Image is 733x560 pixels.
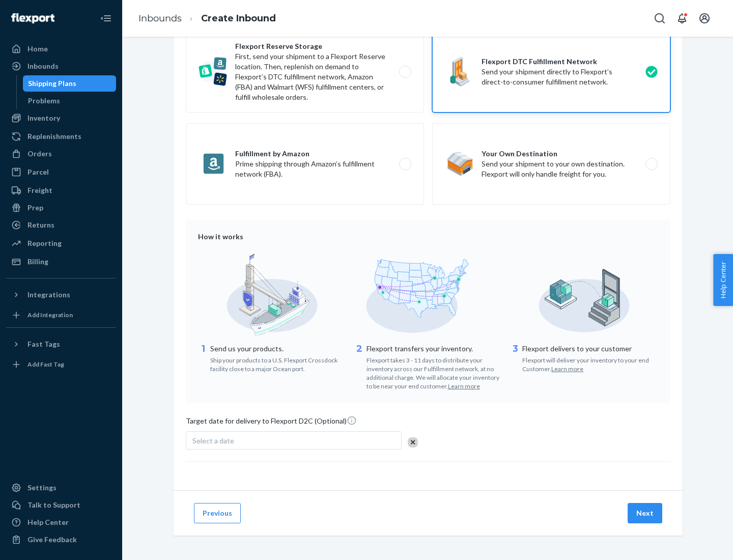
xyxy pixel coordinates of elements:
[27,220,54,230] div: Returns
[27,517,69,527] div: Help Center
[130,4,284,34] ol: breadcrumbs
[6,164,116,180] a: Parcel
[138,13,182,24] a: Inbounds
[23,75,117,92] a: Shipping Plans
[366,344,502,354] p: Flexport transfers your inventory.
[27,131,81,142] div: Replenishments
[6,336,116,352] button: Fast Tags
[354,343,364,391] div: 2
[6,128,116,145] a: Replenishments
[28,96,60,106] div: Problems
[6,480,116,496] a: Settings
[27,339,60,349] div: Fast Tags
[522,344,658,354] p: Flexport delivers to your customer
[198,232,658,242] div: How it works
[27,61,59,71] div: Inbounds
[6,514,116,530] a: Help Center
[210,354,346,373] div: Ship your products to a U.S. Flexport Crossdock facility close to a major Ocean port.
[6,287,116,303] button: Integrations
[198,343,208,373] div: 1
[6,182,116,199] a: Freight
[27,203,43,213] div: Prep
[6,217,116,233] a: Returns
[27,167,49,177] div: Parcel
[210,344,346,354] p: Send us your products.
[27,311,73,319] div: Add Integration
[551,365,583,373] button: Learn more
[6,307,116,323] a: Add Integration
[6,146,116,162] a: Orders
[28,78,76,89] div: Shipping Plans
[448,382,480,390] button: Learn more
[6,531,116,548] button: Give Feedback
[201,13,276,24] a: Create Inbound
[186,415,357,430] span: Target date for delivery to Flexport D2C (Optional)
[27,535,77,545] div: Give Feedback
[510,343,520,373] div: 3
[27,483,57,493] div: Settings
[6,58,116,74] a: Inbounds
[27,360,64,369] div: Add Fast Tag
[27,149,52,159] div: Orders
[650,8,670,29] button: Open Search Box
[23,93,117,109] a: Problems
[27,44,48,54] div: Home
[27,257,48,267] div: Billing
[27,500,80,510] div: Talk to Support
[6,254,116,270] a: Billing
[11,13,54,23] img: Flexport logo
[27,290,70,300] div: Integrations
[96,8,116,29] button: Close Navigation
[713,254,733,306] button: Help Center
[192,436,234,445] span: Select a date
[27,238,62,248] div: Reporting
[27,185,52,195] div: Freight
[672,8,692,29] button: Open notifications
[194,503,241,523] button: Previous
[366,354,502,391] div: Flexport takes 3 - 11 days to distribute your inventory across our Fulfillment network, at no add...
[27,113,60,123] div: Inventory
[6,110,116,126] a: Inventory
[6,200,116,216] a: Prep
[522,354,658,373] div: Flexport will deliver your inventory to your end Customer.
[6,41,116,57] a: Home
[6,497,116,513] a: Talk to Support
[694,8,715,29] button: Open account menu
[628,503,662,523] button: Next
[6,356,116,373] a: Add Fast Tag
[6,235,116,251] a: Reporting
